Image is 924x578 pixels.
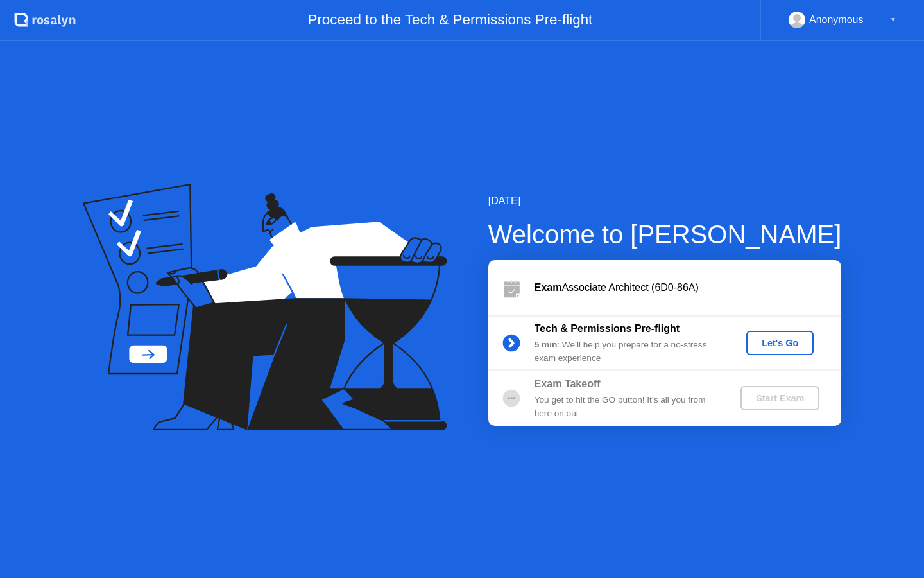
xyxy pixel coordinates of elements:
div: [DATE] [488,193,842,209]
div: Associate Architect (6D0-86A) [535,280,841,295]
div: Start Exam [746,393,814,403]
div: Anonymous [809,12,864,28]
b: Tech & Permissions Pre-flight [535,323,680,334]
b: Exam [535,282,562,293]
div: Let's Go [751,338,809,348]
button: Start Exam [740,386,819,410]
div: : We’ll help you prepare for a no-stress exam experience [535,338,719,365]
button: Let's Go [746,331,814,355]
b: 5 min [535,340,558,349]
div: You get to hit the GO button! It’s all you from here on out [535,394,719,420]
div: ▼ [890,12,896,28]
div: Welcome to [PERSON_NAME] [488,215,842,254]
b: Exam Takeoff [535,378,601,389]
